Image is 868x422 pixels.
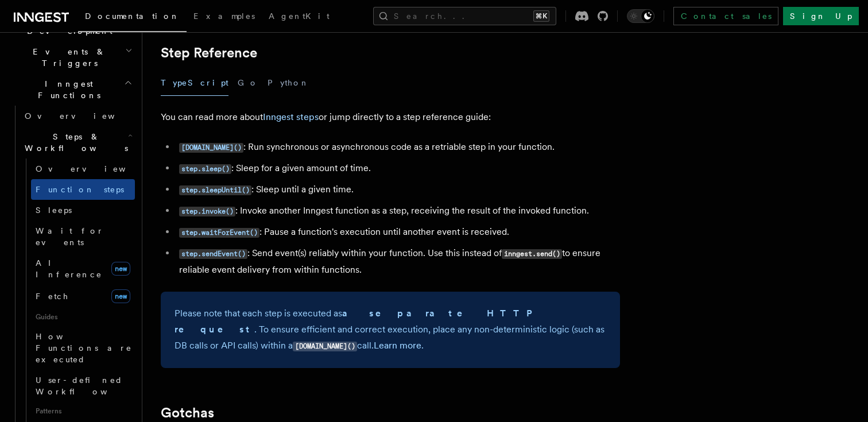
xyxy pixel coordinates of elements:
[175,305,606,354] p: Please note that each step is executed as . To ensure efficient and correct execution, place any ...
[374,340,421,351] a: Learn more
[179,184,251,195] a: step.sleepUntil()
[31,158,135,179] a: Overview
[179,143,243,153] code: [DOMAIN_NAME]()
[262,3,336,31] a: AgentKit
[176,224,620,241] li: : Pause a function's execution until another event is received.
[9,41,135,73] button: Events & Triggers
[31,220,135,253] a: Wait for events
[179,247,247,258] a: step.sendEvent()
[161,405,214,421] a: Gotchas
[36,164,154,173] span: Overview
[36,375,139,396] span: User-defined Workflows
[176,181,620,198] li: : Sleep until a given time.
[176,139,620,156] li: : Run synchronous or asynchronous code as a retriable step in your function.
[179,162,231,173] a: step.sleep()
[187,3,262,31] a: Examples
[111,289,130,303] span: new
[179,207,235,216] code: step.invoke()
[25,111,143,121] span: Overview
[783,7,859,25] a: Sign Up
[179,226,259,237] a: step.waitForEvent()
[31,285,135,308] a: Fetchnew
[20,131,128,154] span: Steps & Workflows
[263,111,319,122] a: Inngest steps
[193,11,255,21] span: Examples
[175,308,540,335] strong: a separate HTTP request
[179,141,243,152] a: [DOMAIN_NAME]()
[238,70,258,96] button: Go
[36,226,104,247] span: Wait for events
[179,164,231,174] code: step.sleep()
[20,126,135,158] button: Steps & Workflows
[179,228,259,238] code: step.waitForEvent()
[627,9,654,23] button: Toggle dark mode
[176,203,620,219] li: : Invoke another Inngest function as a step, receiving the result of the invoked function.
[161,45,257,61] a: Step Reference
[176,245,620,278] li: : Send event(s) reliably within your function. Use this instead of to ensure reliable event deliv...
[268,70,309,96] button: Python
[31,402,135,420] span: Patterns
[673,7,778,25] a: Contact sales
[31,179,135,200] a: Function steps
[176,160,620,177] li: : Sleep for a given amount of time.
[269,11,330,21] span: AgentKit
[36,185,124,194] span: Function steps
[9,78,124,101] span: Inngest Functions
[293,342,357,351] code: [DOMAIN_NAME]()
[31,253,135,285] a: AI Inferencenew
[161,70,228,96] button: TypeScript
[179,205,235,216] a: step.invoke()
[31,326,135,370] a: How Functions are executed
[36,332,132,364] span: How Functions are executed
[85,11,180,21] span: Documentation
[533,10,549,22] kbd: ⌘K
[161,109,620,125] p: You can read more about or jump directly to a step reference guide:
[36,206,72,215] span: Sleeps
[9,73,135,106] button: Inngest Functions
[9,46,125,69] span: Events & Triggers
[502,249,562,259] code: inngest.send()
[373,7,556,25] button: Search...⌘K
[31,200,135,220] a: Sleeps
[179,249,247,259] code: step.sendEvent()
[78,3,187,32] a: Documentation
[31,308,135,326] span: Guides
[31,370,135,402] a: User-defined Workflows
[111,262,130,276] span: new
[36,258,102,279] span: AI Inference
[179,185,251,195] code: step.sleepUntil()
[36,292,69,301] span: Fetch
[20,106,135,126] a: Overview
